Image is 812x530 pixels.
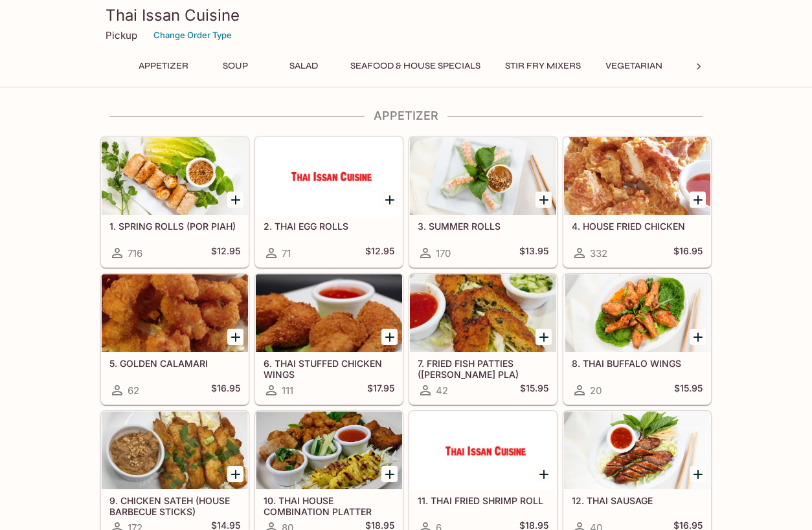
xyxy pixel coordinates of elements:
a: 7. FRIED FISH PATTIES ([PERSON_NAME] PLA)42$15.95 [409,274,557,404]
button: Soup [206,57,264,75]
span: 42 [436,384,448,397]
h5: $17.95 [367,382,394,398]
h5: 4. HOUSE FRIED CHICKEN [572,221,703,232]
a: 3. SUMMER ROLLS170$13.95 [409,137,557,267]
h5: $13.95 [519,245,548,261]
span: 20 [590,384,602,397]
div: 3. SUMMER ROLLS [410,137,556,215]
button: Appetizer [131,57,196,75]
h3: Thai Issan Cuisine [106,5,706,25]
button: Add 6. THAI STUFFED CHICKEN WINGS [381,329,398,345]
h5: $16.95 [211,382,240,398]
button: Add 1. SPRING ROLLS (POR PIAH) [227,192,243,208]
h5: 3. SUMMER ROLLS [418,221,548,232]
h5: $15.95 [520,382,548,398]
h5: $15.95 [674,382,703,398]
button: Noodles [680,57,738,75]
a: 6. THAI STUFFED CHICKEN WINGS111$17.95 [255,274,403,404]
button: Salad [275,57,333,75]
button: Add 3. SUMMER ROLLS [536,192,552,208]
p: Pickup [106,29,137,41]
button: Stir Fry Mixers [498,57,588,75]
div: 7. FRIED FISH PATTIES (TOD MUN PLA) [410,274,556,352]
a: 5. GOLDEN CALAMARI62$16.95 [101,274,249,404]
div: 1. SPRING ROLLS (POR PIAH) [102,137,248,215]
span: 111 [282,384,293,397]
button: Change Order Type [148,25,238,45]
button: Vegetarian [598,57,670,75]
div: 11. THAI FRIED SHRIMP ROLL [410,412,556,489]
div: 9. CHICKEN SATEH (HOUSE BARBECUE STICKS) [102,412,248,489]
div: 5. GOLDEN CALAMARI [102,274,248,352]
h5: 5. GOLDEN CALAMARI [109,358,240,369]
div: 4. HOUSE FRIED CHICKEN [564,137,710,215]
h5: 7. FRIED FISH PATTIES ([PERSON_NAME] PLA) [418,358,548,379]
div: 2. THAI EGG ROLLS [256,137,402,215]
a: 4. HOUSE FRIED CHICKEN332$16.95 [563,137,711,267]
h4: Appetizer [100,109,712,123]
button: Add 7. FRIED FISH PATTIES (TOD MUN PLA) [536,329,552,345]
button: Add 12. THAI SAUSAGE [690,466,706,482]
button: Add 4. HOUSE FRIED CHICKEN [690,192,706,208]
button: Add 10. THAI HOUSE COMBINATION PLATTER [381,466,398,482]
span: 71 [282,247,291,259]
h5: 1. SPRING ROLLS (POR PIAH) [109,221,240,232]
div: 6. THAI STUFFED CHICKEN WINGS [256,274,402,352]
button: Add 5. GOLDEN CALAMARI [227,329,243,345]
h5: $12.95 [365,245,394,261]
button: Add 2. THAI EGG ROLLS [381,192,398,208]
a: 2. THAI EGG ROLLS71$12.95 [255,137,403,267]
span: 170 [436,247,451,259]
span: 62 [128,384,139,397]
div: 10. THAI HOUSE COMBINATION PLATTER [256,412,402,489]
h5: 8. THAI BUFFALO WINGS [572,358,703,369]
h5: 11. THAI FRIED SHRIMP ROLL [418,495,548,506]
span: 332 [590,247,607,259]
a: 8. THAI BUFFALO WINGS20$15.95 [563,274,711,404]
button: Seafood & House Specials [343,57,488,75]
div: 12. THAI SAUSAGE [564,412,710,489]
a: 1. SPRING ROLLS (POR PIAH)716$12.95 [101,137,249,267]
h5: $16.95 [673,245,703,261]
button: Add 11. THAI FRIED SHRIMP ROLL [536,466,552,482]
h5: 2. THAI EGG ROLLS [264,221,394,232]
h5: $12.95 [211,245,240,261]
h5: 9. CHICKEN SATEH (HOUSE BARBECUE STICKS) [109,495,240,516]
button: Add 9. CHICKEN SATEH (HOUSE BARBECUE STICKS) [227,466,243,482]
h5: 6. THAI STUFFED CHICKEN WINGS [264,358,394,379]
button: Add 8. THAI BUFFALO WINGS [690,329,706,345]
h5: 12. THAI SAUSAGE [572,495,703,506]
h5: 10. THAI HOUSE COMBINATION PLATTER [264,495,394,516]
span: 716 [128,247,142,259]
div: 8. THAI BUFFALO WINGS [564,274,710,352]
